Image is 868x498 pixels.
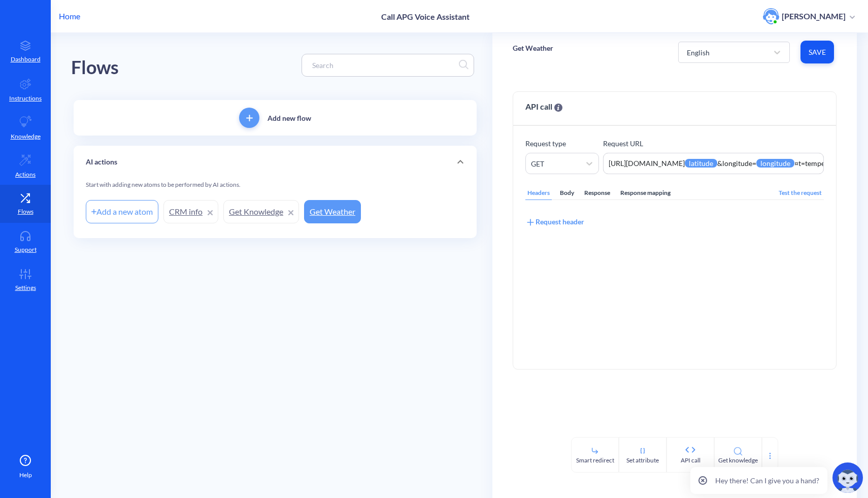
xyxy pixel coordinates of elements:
div: AI actions [74,146,477,178]
textarea: https://[DOMAIN_NAME]/v1/forecast?latitude={{latitude}}&longitude={{longitude}}&current=temperatu... [603,153,824,174]
div: Response [582,186,612,200]
img: copilot-icon.svg [832,462,863,493]
button: Save [800,41,834,63]
div: Body [558,186,576,200]
a: CRM info [163,200,218,223]
p: Request type [525,138,599,149]
a: Get Knowledge [223,200,299,223]
span: API call [525,101,562,113]
p: [PERSON_NAME] [782,11,846,22]
p: Call APG Voice Assistant [381,12,470,21]
p: AI actions [86,157,117,168]
p: Home [59,10,80,22]
p: Add new flow [268,113,311,123]
p: Request URL [603,138,824,149]
p: Instructions [9,94,42,103]
p: Flows [18,207,34,216]
div: Flows [71,53,119,82]
div: Add a new atom [86,200,158,223]
div: Smart redirect [576,456,614,465]
div: API call [681,456,700,465]
div: Set attribute [626,456,659,465]
p: Support [15,245,37,254]
p: Actions [15,170,36,179]
div: Request header [525,216,584,227]
input: Search [307,59,459,71]
p: Hey there! Can I give you a hand? [715,475,819,486]
p: Knowledge [11,132,41,141]
div: Get knowledge [718,456,758,465]
img: user photo [763,8,779,24]
div: Headers [525,186,552,200]
span: Help [19,471,32,480]
p: Settings [15,283,36,292]
span: Save [809,47,826,57]
button: user photo[PERSON_NAME] [758,7,860,25]
button: add [239,108,259,128]
div: Start with adding new atoms to be performed by AI actions. [86,180,464,197]
div: GET [531,158,544,169]
p: Dashboard [11,55,41,64]
p: Get Weather [513,43,553,53]
a: Get Weather [304,200,361,223]
div: Response mapping [618,186,673,200]
div: English [687,47,710,57]
div: Test the request [777,186,824,200]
